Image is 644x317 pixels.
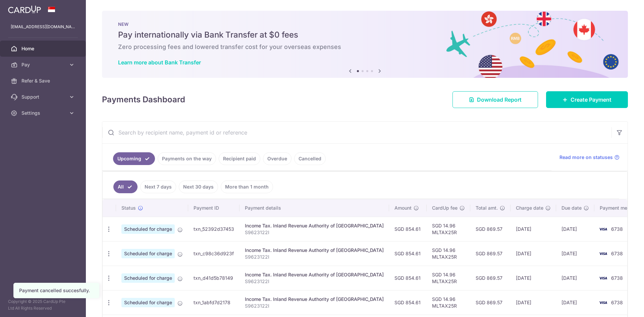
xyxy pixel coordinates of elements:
[21,77,66,84] span: Refer & Save
[511,290,556,315] td: [DATE]
[245,222,384,229] div: Income Tax. Inland Revenue Authority of [GEOGRAPHIC_DATA]
[245,303,384,309] p: S9623122I
[19,287,94,294] div: Payment cancelled succesfully.
[596,250,610,258] img: Bank Card
[118,21,612,27] p: NEW
[102,94,185,106] h4: Payments Dashboard
[8,5,41,13] img: CardUp
[389,241,427,266] td: SGD 854.61
[188,241,239,266] td: txn_c98c36d923f
[556,290,594,315] td: [DATE]
[427,241,470,266] td: SGD 14.96 MLTAX25R
[427,217,470,241] td: SGD 14.96 MLTAX25R
[596,225,610,233] img: Bank Card
[389,290,427,315] td: SGD 854.61
[427,290,470,315] td: SGD 14.96 MLTAX25R
[389,266,427,290] td: SGD 854.61
[294,152,326,165] a: Cancelled
[221,180,273,193] a: More than 1 month
[102,11,628,78] img: Bank transfer banner
[470,241,511,266] td: SGD 869.57
[121,205,136,211] span: Status
[546,91,628,108] a: Create Payment
[596,299,610,307] img: Bank Card
[21,110,66,116] span: Settings
[452,91,538,108] a: Download Report
[561,205,582,211] span: Due date
[140,180,176,193] a: Next 7 days
[432,205,458,211] span: CardUp fee
[470,266,511,290] td: SGD 869.57
[121,224,175,234] span: Scheduled for charge
[121,249,175,258] span: Scheduled for charge
[21,94,66,100] span: Support
[245,278,384,285] p: S9623122I
[11,23,75,30] p: [EMAIL_ADDRESS][DOMAIN_NAME]
[188,266,239,290] td: txn_d41d5b78149
[389,217,427,241] td: SGD 854.61
[245,254,384,260] p: S9623122I
[188,199,239,217] th: Payment ID
[427,266,470,290] td: SGD 14.96 MLTAX25R
[394,205,412,211] span: Amount
[121,273,175,283] span: Scheduled for charge
[158,152,216,165] a: Payments on the way
[516,205,543,211] span: Charge date
[245,296,384,303] div: Income Tax. Inland Revenue Authority of [GEOGRAPHIC_DATA]
[188,290,239,315] td: txn_1abfd7d2178
[556,217,594,241] td: [DATE]
[179,180,218,193] a: Next 30 days
[559,154,613,161] span: Read more on statuses
[118,59,201,66] a: Learn more about Bank Transfer
[118,30,612,40] h5: Pay internationally via Bank Transfer at $0 fees
[477,96,522,104] span: Download Report
[556,241,594,266] td: [DATE]
[102,122,611,143] input: Search by recipient name, payment id or reference
[245,271,384,278] div: Income Tax. Inland Revenue Authority of [GEOGRAPHIC_DATA]
[611,251,623,256] span: 6738
[470,290,511,315] td: SGD 869.57
[611,300,623,305] span: 6738
[470,217,511,241] td: SGD 869.57
[21,45,66,52] span: Home
[118,43,612,51] h6: Zero processing fees and lowered transfer cost for your overseas expenses
[188,217,239,241] td: txn_52392d37453
[245,229,384,236] p: S9623122I
[21,61,66,68] span: Pay
[245,247,384,254] div: Income Tax. Inland Revenue Authority of [GEOGRAPHIC_DATA]
[476,205,498,211] span: Total amt.
[571,96,611,104] span: Create Payment
[113,180,138,193] a: All
[263,152,291,165] a: Overdue
[511,241,556,266] td: [DATE]
[239,199,389,217] th: Payment details
[559,154,620,161] a: Read more on statuses
[511,266,556,290] td: [DATE]
[611,275,623,281] span: 6738
[113,152,155,165] a: Upcoming
[556,266,594,290] td: [DATE]
[611,226,623,232] span: 6738
[219,152,260,165] a: Recipient paid
[596,274,610,282] img: Bank Card
[121,298,175,307] span: Scheduled for charge
[511,217,556,241] td: [DATE]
